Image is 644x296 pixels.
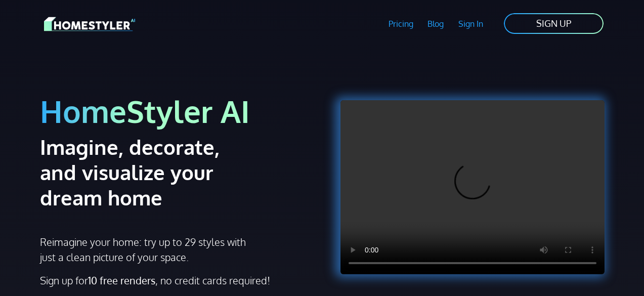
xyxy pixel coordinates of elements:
p: Reimagine your home: try up to 29 styles with just a clean picture of your space. [40,234,247,265]
p: Sign up for , no credit cards required! [40,273,316,288]
a: SIGN UP [503,12,605,35]
h1: HomeStyler AI [40,92,316,130]
img: HomeStyler AI logo [44,15,135,33]
a: Sign In [451,12,491,35]
h2: Imagine, decorate, and visualize your dream home [40,134,261,210]
strong: 10 free renders [88,274,155,287]
a: Blog [420,12,451,35]
a: Pricing [381,12,420,35]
